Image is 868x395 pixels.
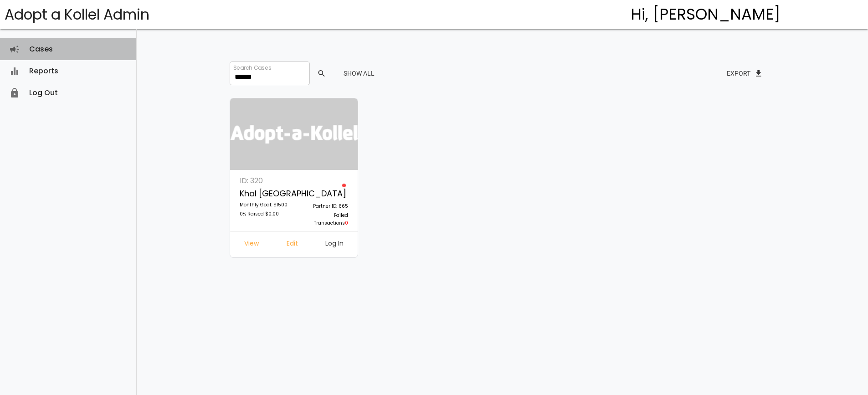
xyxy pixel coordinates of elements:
h4: Hi, [PERSON_NAME] [631,6,781,23]
button: Exportfile_download [719,65,770,82]
span: file_download [754,65,763,82]
a: View [237,236,266,253]
i: lock [9,82,20,104]
p: Failed Transactions [299,211,348,227]
i: campaign [9,38,20,60]
button: search [310,65,332,82]
p: ID: 320 [240,174,289,187]
button: Show All [336,65,382,82]
span: search [317,65,326,82]
a: Edit [279,236,305,253]
img: logonobg.png [230,98,358,170]
p: Monthly Goal: $1500 [240,201,289,210]
a: Log In [318,236,351,253]
a: Partner ID: 665 Failed Transactions0 [294,174,353,231]
i: equalizer [9,60,20,82]
a: ID: 320 Khal [GEOGRAPHIC_DATA] Monthly Goal: $1500 0% Raised $0.00 [235,174,294,231]
span: 0 [345,220,348,226]
p: Khal [GEOGRAPHIC_DATA] [240,187,289,201]
p: Partner ID: 665 [299,202,348,211]
p: 0% Raised $0.00 [240,210,289,219]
